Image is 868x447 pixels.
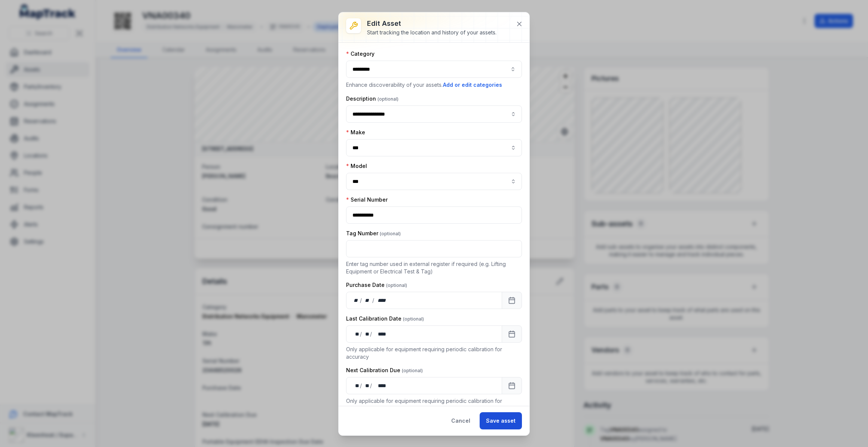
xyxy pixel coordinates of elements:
[346,139,522,156] input: asset-edit:cf[8d30bdcc-ee20-45c2-b158-112416eb6043]-label
[352,330,360,338] div: day,
[372,297,375,304] div: /
[346,129,365,136] label: Make
[375,297,389,304] div: year,
[360,330,363,338] div: /
[480,412,522,429] button: Save asset
[346,397,522,412] p: Only applicable for equipment requiring periodic calibration for accuracy.
[360,297,363,304] div: /
[346,95,398,102] label: Description
[346,105,522,123] input: asset-edit:description-label
[443,81,502,89] button: Add or edit categories
[346,315,424,322] label: Last Calibration Date
[346,81,522,89] p: Enhance discoverability of your assets.
[346,281,407,289] label: Purchase Date
[363,297,373,304] div: month,
[360,382,363,389] div: /
[370,330,373,338] div: /
[346,367,423,374] label: Next Calibration Due
[367,29,496,36] div: Start tracking the location and history of your assets.
[502,292,522,309] button: Calendar
[445,412,477,429] button: Cancel
[352,297,360,304] div: day,
[502,325,522,343] button: Calendar
[346,346,522,361] p: Only applicable for equipment requiring periodic calibration for accuracy
[502,377,522,394] button: Calendar
[367,18,496,29] h3: Edit asset
[346,230,401,237] label: Tag Number
[373,330,387,338] div: year,
[373,382,387,389] div: year,
[346,196,388,203] label: Serial Number
[352,382,360,389] div: day,
[363,330,370,338] div: month,
[346,173,522,190] input: asset-edit:cf[5827e389-34f9-4b46-9346-a02c2bfa3a05]-label
[346,162,367,170] label: Model
[363,382,370,389] div: month,
[370,382,373,389] div: /
[346,260,522,275] p: Enter tag number used in external register if required (e.g. Lifting Equipment or Electrical Test...
[346,50,375,58] label: Category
